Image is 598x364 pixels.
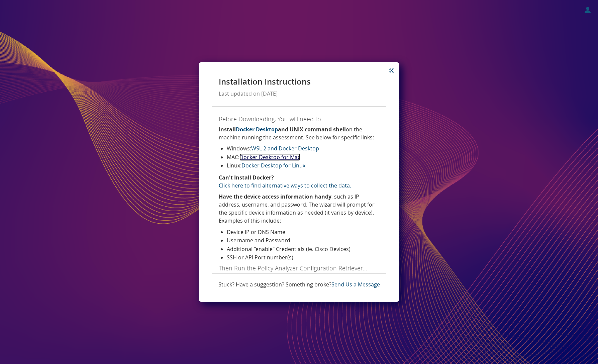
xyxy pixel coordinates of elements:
li: MAC: [227,153,379,162]
p: , such as IP address, username, and password. The wizard will prompt for the specific device info... [219,193,379,225]
li: Device IP or DNS Name [227,228,379,237]
strong: Can't Install Docker? [219,174,274,181]
li: Linux: [227,161,379,170]
p: on the machine running the assessment. See below for specific links: [219,125,379,141]
strong: Install and UNIX command shell [219,126,346,133]
a: Click here to find alternative ways to collect the data. [219,182,351,189]
h2: Then Run the Policy Analyzer Configuration Retriever... [219,265,379,272]
a: Docker Desktop [236,126,278,133]
a: Send Us a Message [331,281,380,288]
h2: Before Downloading, You will need to... [219,116,379,123]
p: Stuck? Have a suggestion? Something broke? [218,280,380,288]
a: WSL 2 and Docker Desktop [251,145,319,152]
a: Docker Desktop for Linux [241,162,305,169]
strong: Have the device access information handy [219,193,331,200]
li: SSH or API Port number(s) [227,253,379,262]
h3: Last updated on [DATE] [219,91,379,97]
li: Additional "enable" Credentials (ie. Cisco Devices) [227,245,379,254]
h1: Installation Instructions [219,77,379,86]
li: Windows: [227,144,379,153]
li: Username and Password [227,236,379,245]
a: Docker Desktop for Mac [239,153,300,161]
